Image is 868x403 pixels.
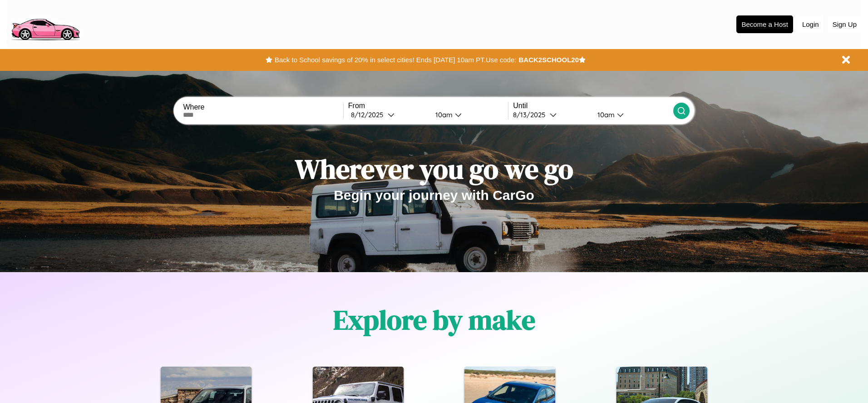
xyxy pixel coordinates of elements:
button: 8/12/2025 [348,110,428,119]
button: 10am [590,110,673,119]
label: From [348,102,508,110]
div: 10am [593,110,617,119]
label: Until [513,102,673,110]
button: 10am [428,110,508,119]
div: 8 / 12 / 2025 [351,110,388,119]
div: 10am [431,110,455,119]
button: Sign Up [828,16,861,33]
button: Become a Host [736,15,793,33]
button: Login [798,16,824,33]
img: logo [7,5,84,43]
label: Where [183,103,343,111]
h1: Explore by make [333,301,535,338]
button: Back to School savings of 20% in select cities! Ends [DATE] 10am PT.Use code: [272,54,518,66]
div: 8 / 13 / 2025 [513,110,550,119]
b: BACK2SCHOOL20 [518,56,579,64]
